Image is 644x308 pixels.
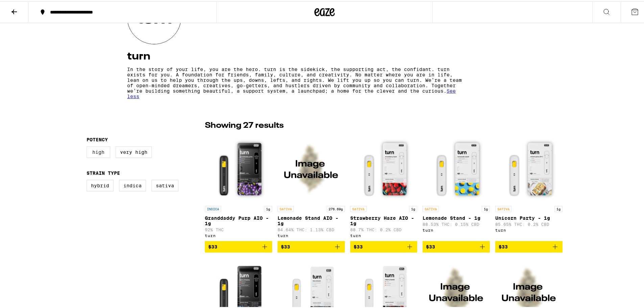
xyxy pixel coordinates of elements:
[205,134,272,201] img: turn - Granddaddy Purp AIO - 1g
[499,243,508,248] span: $33
[495,221,563,225] p: 85.65% THC: 0.2% CBD
[127,50,522,61] h4: turn
[354,243,363,248] span: $33
[350,134,418,240] a: Open page for Strawberry Haze AIO - 1g from turn
[350,205,366,211] p: SATIVA
[151,179,178,190] label: Sativa
[423,134,490,201] img: turn - Lemonade Stand - 1g
[426,243,435,248] span: $33
[495,214,563,219] p: Unicorn Party - 1g
[350,214,418,225] p: Strawberry Haze AIO - 1g
[495,240,563,251] button: Add to bag
[205,240,272,251] button: Add to bag
[423,205,439,211] p: SATIVA
[4,5,49,10] span: Hi. Need any help?
[87,169,120,174] legend: Strain Type
[281,243,290,248] span: $33
[409,205,417,211] p: 1g
[87,136,108,141] legend: Potency
[127,87,456,98] span: See less
[350,232,418,236] div: turn
[350,134,418,201] img: turn - Strawberry Haze AIO - 1g
[423,227,490,231] div: turn
[278,134,345,201] img: turn - Lemonade Stand AIO - 1g
[278,232,345,236] div: turn
[554,205,563,211] p: 1g
[278,214,345,225] p: Lemonade Stand AIO - 1g
[327,205,345,211] p: 276.69g
[423,221,490,225] p: 88.53% THC: 0.15% CBD
[278,226,345,231] p: 84.64% THC: 1.13% CBD
[127,65,462,98] p: In the story of your life, you are the hero. turn is the sidekick, the supporting act, the confid...
[205,205,221,211] p: INDICA
[495,227,563,231] div: turn
[495,134,563,201] img: turn - Unicorn Party - 1g
[495,205,511,211] p: SATIVA
[116,145,152,157] label: Very High
[87,179,114,190] label: Hybrid
[87,145,110,157] label: High
[423,214,490,219] p: Lemonade Stand - 1g
[423,134,490,240] a: Open page for Lemonade Stand - 1g from turn
[278,134,345,240] a: Open page for Lemonade Stand AIO - 1g from turn
[119,179,146,190] label: Indica
[205,119,284,130] p: Showing 27 results
[264,205,272,211] p: 1g
[205,214,272,225] p: Granddaddy Purp AIO - 1g
[205,232,272,236] div: turn
[423,240,490,251] button: Add to bag
[278,240,345,251] button: Add to bag
[350,240,418,251] button: Add to bag
[350,226,418,231] p: 88.7% THC: 0.2% CBD
[205,226,272,231] p: 92% THC
[482,205,490,211] p: 1g
[205,134,272,240] a: Open page for Granddaddy Purp AIO - 1g from turn
[278,205,294,211] p: SATIVA
[208,243,217,248] span: $33
[495,134,563,240] a: Open page for Unicorn Party - 1g from turn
